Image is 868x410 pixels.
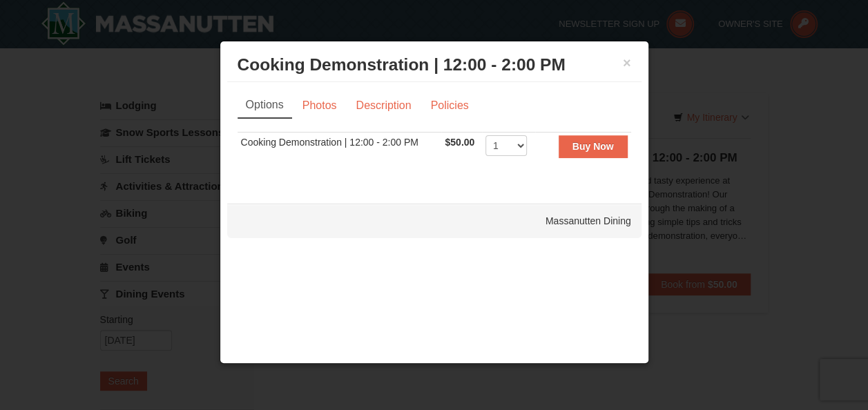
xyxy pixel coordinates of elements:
[559,135,628,157] button: Buy Now
[572,141,614,152] strong: Buy Now
[347,92,420,119] a: Description
[293,92,346,119] a: Photos
[623,56,631,70] button: ×
[238,92,292,119] a: Options
[421,92,477,119] a: Policies
[227,204,642,238] div: Massanutten Dining
[238,55,631,75] h3: Cooking Demonstration | 12:00 - 2:00 PM
[445,137,474,148] span: $50.00
[238,133,442,166] td: Cooking Demonstration | 12:00 - 2:00 PM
